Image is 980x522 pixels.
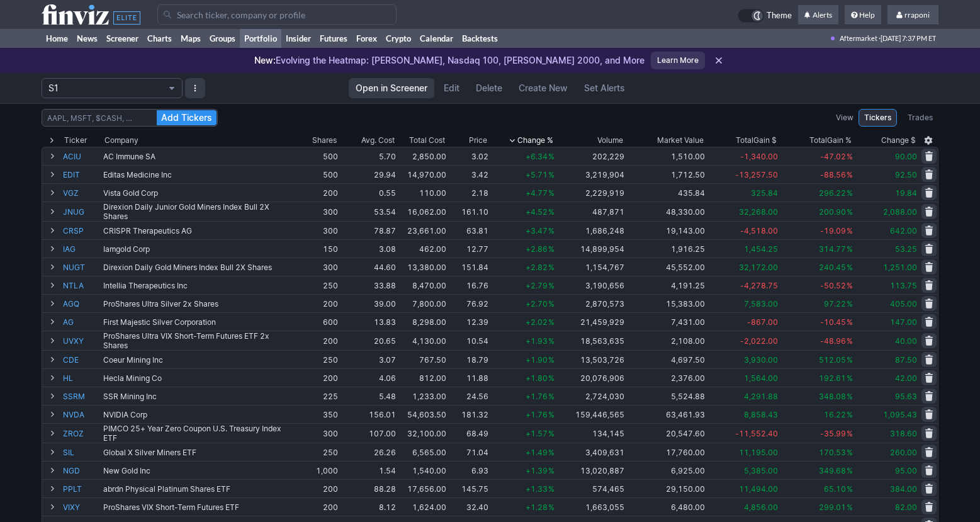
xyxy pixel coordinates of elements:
[339,221,397,239] td: 78.87
[63,313,101,331] a: AG
[63,147,101,165] a: ACIU
[908,111,933,124] span: Trades
[294,276,339,294] td: 250
[143,29,176,48] a: Charts
[103,392,293,401] div: SSR Mining Inc
[294,350,339,368] td: 250
[626,201,706,221] td: 48,330.00
[556,183,626,201] td: 2,229,919
[883,207,917,217] span: 2,088.00
[339,258,397,276] td: 44.60
[548,299,555,309] span: %
[819,244,846,254] span: 314.77
[740,226,778,235] span: -4,518.00
[548,207,555,217] span: %
[526,281,548,290] span: +2.79
[847,355,853,365] span: %
[103,355,293,365] div: Coeur Mining Inc
[448,258,490,276] td: 151.84
[526,263,548,272] span: +2.82
[526,355,548,365] span: +1.90
[740,336,778,346] span: -2,022.00
[448,312,490,331] td: 12.39
[556,201,626,221] td: 487,871
[103,317,293,327] div: First Majestic Silver Corporation
[63,424,101,443] a: ZROZ
[448,331,490,350] td: 10.54
[63,331,101,350] a: UVXY
[847,410,853,419] span: %
[526,188,548,198] span: +4.77
[887,5,938,25] a: rraponi
[597,134,623,147] div: Volume
[526,373,548,383] span: +1.80
[63,369,101,387] a: HL
[548,244,555,254] span: %
[548,448,555,457] span: %
[895,355,917,365] span: 87.50
[312,134,337,147] div: Shares
[740,152,778,161] span: -1,340.00
[63,351,101,368] a: CDE
[526,392,548,401] span: +1.76
[254,54,645,67] p: Evolving the Heatmap: [PERSON_NAME], Nasdaq 100, [PERSON_NAME] 2000, and More
[63,406,101,423] a: NVDA
[448,350,490,368] td: 18.79
[157,110,217,125] button: Add Tickers
[883,263,917,272] span: 1,251.00
[548,373,555,383] span: %
[448,165,490,183] td: 3.42
[458,29,502,48] a: Backtests
[626,183,706,201] td: 435.84
[548,317,555,327] span: %
[881,29,936,48] span: [DATE] 7:37 PM ET
[42,78,183,98] button: Portfolio
[63,258,101,276] a: NUGT
[847,373,853,383] span: %
[448,201,490,221] td: 161.10
[735,170,778,179] span: -13,257.50
[437,78,466,98] a: Edit
[63,276,101,294] a: NTLA
[744,410,778,419] span: 8,858.43
[819,392,846,401] span: 348.08
[104,134,138,147] div: Company
[626,258,706,276] td: 45,552.00
[397,331,448,350] td: 4,130.00
[548,392,555,401] span: %
[526,336,548,346] span: +1.93
[548,263,555,272] span: %
[397,387,448,405] td: 1,233.00
[847,170,853,179] span: %
[820,336,846,346] span: -48.96
[890,281,917,290] span: 113.75
[103,299,293,309] div: ProShares Ultra Silver 2x Shares
[102,29,143,48] a: Screener
[103,244,293,254] div: Iamgold Corp
[744,392,778,401] span: 4,291.88
[859,109,897,127] a: Tickers
[847,188,853,198] span: %
[63,166,101,183] a: EDIT
[626,350,706,368] td: 4,697.50
[339,276,397,294] td: 33.88
[381,29,415,48] a: Crypto
[744,244,778,254] span: 1,454.25
[361,134,395,147] div: Avg. Cost
[103,410,293,419] div: NVIDIA Corp
[517,134,553,147] span: Change %
[356,82,427,94] span: Open in Screener
[469,78,509,98] button: Delete
[63,387,101,405] a: SSRM
[339,331,397,350] td: 20.65
[738,9,792,23] a: Theme
[103,448,293,457] div: Global X Silver Miners ETF
[63,184,101,201] a: VGZ
[626,368,706,387] td: 2,376.00
[294,294,339,312] td: 200
[339,294,397,312] td: 39.00
[556,387,626,405] td: 2,724,030
[890,299,917,309] span: 405.00
[63,480,101,497] a: PPLT
[744,299,778,309] span: 7,583.00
